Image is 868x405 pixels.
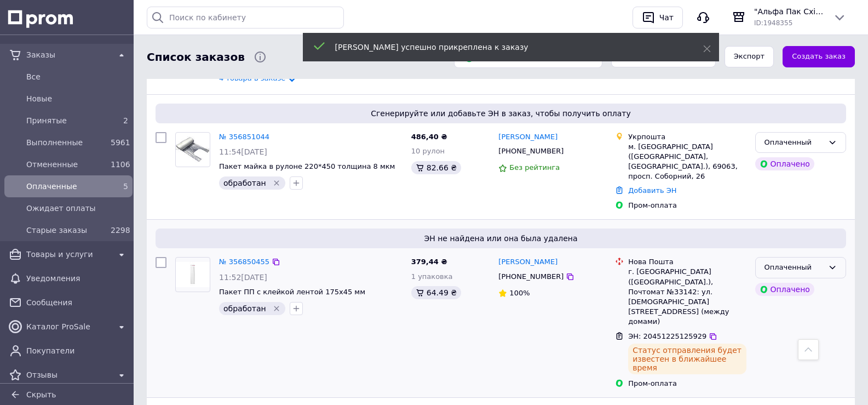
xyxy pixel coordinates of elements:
span: Без рейтинга [509,163,560,172]
span: "Альфа Пак Cхід" [754,6,824,17]
div: Чат [657,9,676,26]
a: 4 товара в заказе [219,74,298,82]
div: г. [GEOGRAPHIC_DATA] ([GEOGRAPHIC_DATA].), Почтомат №33142: ул. [DEMOGRAPHIC_DATA][STREET_ADDRESS... [628,267,746,327]
a: [PERSON_NAME] [498,257,557,267]
div: Оплаченный [764,137,824,149]
div: Укрпошта [628,132,746,142]
a: Пакет ПП с клейкой лентой 175х45 мм [219,288,365,296]
span: 11:52[DATE] [219,273,267,282]
span: Скрыть [26,390,56,399]
div: Пром-оплата [628,379,746,389]
span: обработан [223,304,266,313]
a: [PERSON_NAME] [498,132,557,142]
svg: Удалить метку [272,304,281,313]
span: Отзывы [26,369,111,380]
span: Все [26,71,128,82]
div: 64.49 ₴ [411,286,461,299]
a: Пакет майка в рулоне 220*450 толщина 8 мкм [219,162,395,170]
a: № 356850455 [219,258,269,266]
div: [PHONE_NUMBER] [496,144,566,158]
span: Новые [26,93,128,104]
span: Товары и услуги [26,249,111,260]
a: Фото товару [175,257,210,292]
input: Поиск по кабинету [147,7,344,28]
img: Фото товару [176,262,210,288]
div: Оплачено [755,157,814,170]
span: 2 [123,116,128,125]
div: м. [GEOGRAPHIC_DATA] ([GEOGRAPHIC_DATA], [GEOGRAPHIC_DATA].), 69063, просп. Соборний, 26 [628,142,746,182]
span: Оплаченные [26,181,106,192]
span: Отмененные [26,159,106,170]
span: Старые заказы [26,225,106,236]
span: ID: 1948355 [754,19,792,27]
span: Сообщения [26,297,128,308]
span: Ожидает оплаты [26,203,128,214]
span: ЭН не найдена или она была удалена [160,233,842,244]
div: [PERSON_NAME] успешно прикреплена к заказу [335,42,676,53]
div: [PHONE_NUMBER] [496,270,566,284]
div: 82.66 ₴ [411,161,461,174]
a: Создать заказ [783,46,855,67]
span: обработан [223,179,266,187]
img: Фото товару [176,136,210,163]
span: Покупатели [26,345,128,356]
span: Принятые [26,115,106,126]
div: Пром-оплата [628,201,746,210]
span: Каталог ProSale [26,321,111,332]
span: 2298 [111,226,130,235]
span: 379,44 ₴ [411,258,447,266]
span: 11:54[DATE] [219,147,267,156]
div: Статус отправления будет известен в ближайшее время [628,344,746,374]
span: Заказы [26,49,111,60]
span: Список заказов [147,49,245,65]
span: Сгенерируйте или добавьте ЭН в заказ, чтобы получить оплату [160,108,842,119]
a: Фото товару [175,132,210,167]
div: Нова Пошта [628,257,746,267]
span: 486,40 ₴ [411,133,447,141]
a: № 356851044 [219,133,269,141]
span: 5 [123,182,128,191]
button: Чат [633,7,683,28]
svg: Удалить метку [272,179,281,187]
span: 1106 [111,160,130,169]
span: 5961 [111,138,130,147]
div: Оплаченный [764,262,824,273]
span: Выполненные [26,137,106,148]
span: 100% [509,289,530,297]
a: Добавить ЭН [628,186,676,195]
button: Экспорт [725,46,774,67]
span: ЭН: 20451225125929 [628,332,706,340]
span: 10 рулон [411,147,445,155]
span: 1 упаковка [411,272,453,281]
div: Оплачено [755,283,814,296]
span: Уведомления [26,273,128,284]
